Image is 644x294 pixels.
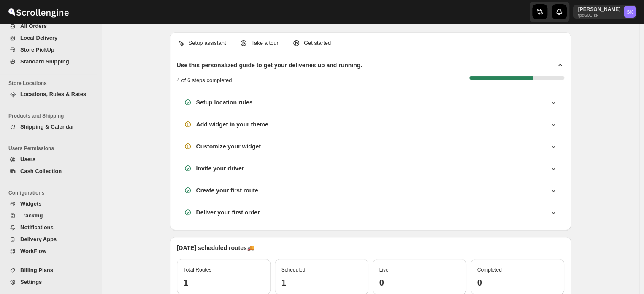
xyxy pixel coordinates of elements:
[5,165,96,177] button: Cash Collection
[177,61,363,69] h2: Use this personalized guide to get your deliveries up and running.
[7,1,70,22] img: ScrollEngine
[177,76,232,85] p: 4 of 6 steps completed
[196,186,258,195] h3: Create your first route
[184,267,212,273] span: Total Routes
[20,58,69,65] span: Standard Shipping
[20,201,41,207] span: Widgets
[189,39,226,47] p: Setup assistant
[20,236,57,242] span: Delivery Apps
[184,278,264,288] h3: 1
[5,245,96,257] button: WorkFlow
[5,264,96,276] button: Billing Plans
[281,278,362,288] h3: 1
[281,267,306,273] span: Scheduled
[5,88,96,100] button: Locations, Rules & Rates
[578,6,620,13] p: [PERSON_NAME]
[20,23,47,29] span: All Orders
[20,35,57,41] span: Local Delivery
[477,267,502,273] span: Completed
[20,267,53,273] span: Billing Plans
[5,154,96,165] button: Users
[251,39,278,47] p: Take a tour
[578,13,620,18] p: tpd601-sk
[304,39,331,47] p: Get started
[379,267,389,273] span: Live
[196,120,268,129] h3: Add widget in your theme
[5,20,96,32] button: All Orders
[5,121,96,133] button: Shipping & Calendar
[20,248,46,254] span: WorkFlow
[196,164,244,173] h3: Invite your driver
[196,208,260,217] h3: Deliver your first order
[20,168,62,174] span: Cash Collection
[5,234,96,245] button: Delivery Apps
[379,278,460,288] h3: 0
[8,113,97,119] span: Products and Shipping
[20,212,43,219] span: Tracking
[20,91,86,97] span: Locations, Rules & Rates
[20,279,42,285] span: Settings
[196,98,253,107] h3: Setup location rules
[196,142,261,151] h3: Customize your widget
[477,278,557,288] h3: 0
[20,47,54,53] span: Store PickUp
[20,224,54,231] span: Notifications
[8,80,97,87] span: Store Locations
[5,210,96,222] button: Tracking
[627,9,633,14] text: SK
[5,276,96,288] button: Settings
[20,124,74,130] span: Shipping & Calendar
[624,6,636,18] span: Saksham Khurna
[5,222,96,234] button: Notifications
[8,190,97,196] span: Configurations
[177,244,564,252] p: [DATE] scheduled routes 🚚
[573,5,636,19] button: User menu
[8,145,97,152] span: Users Permissions
[20,156,35,162] span: Users
[5,198,96,210] button: Widgets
